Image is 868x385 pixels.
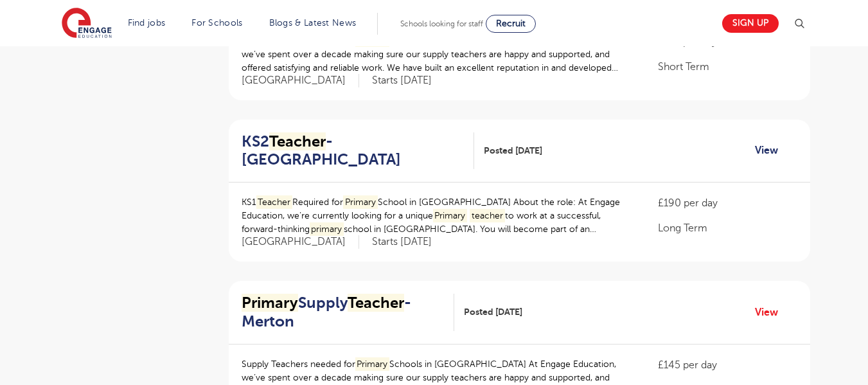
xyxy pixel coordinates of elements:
mark: Primary [343,195,378,209]
p: Supply Teachers needed for Schools in [GEOGRAPHIC_DATA] At Engage Education, we’ve spent over a d... [242,34,633,75]
mark: Teacher [256,195,293,209]
mark: primary [310,222,344,236]
a: Sign up [722,14,779,33]
a: PrimarySupplyTeacher- Merton [242,294,455,331]
span: [GEOGRAPHIC_DATA] [242,235,359,249]
mark: teacher [470,209,505,222]
a: View [755,304,788,321]
p: £145 per day [658,357,797,373]
mark: Primary [433,209,468,222]
p: Long Term [658,220,797,236]
p: KS1 Required for School in [GEOGRAPHIC_DATA] About the role: At Engage Education, we’re currently... [242,195,633,236]
a: Blogs & Latest News [269,18,357,28]
h2: KS2 - [GEOGRAPHIC_DATA] [242,132,465,170]
a: For Schools [191,18,242,28]
span: Posted [DATE] [464,305,522,319]
span: Recruit [496,19,526,28]
a: Recruit [486,15,536,33]
h2: Supply - Merton [242,294,445,331]
p: £190 per day [658,195,797,211]
mark: Primary [242,294,298,312]
span: Schools looking for staff [400,19,483,28]
span: [GEOGRAPHIC_DATA] [242,74,359,87]
mark: Primary [355,357,390,371]
a: KS2Teacher- [GEOGRAPHIC_DATA] [242,132,475,170]
mark: Teacher [269,132,326,150]
a: Find jobs [128,18,166,28]
span: Posted [DATE] [484,144,542,157]
a: View [755,142,788,159]
img: Engage Education [62,8,112,40]
p: Starts [DATE] [372,74,432,87]
p: Starts [DATE] [372,235,432,249]
mark: Teacher [348,294,404,312]
p: Short Term [658,59,797,75]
